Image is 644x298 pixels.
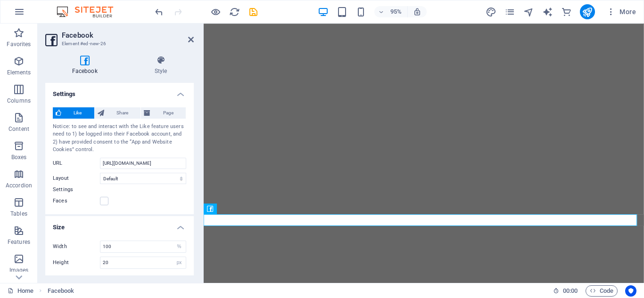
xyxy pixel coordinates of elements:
h4: Facebook [45,56,128,75]
p: Boxes [11,153,27,161]
button: 95% [374,6,408,17]
i: Reload page [229,7,240,17]
p: Tables [10,210,27,217]
span: More [606,7,636,16]
button: commerce [561,6,572,17]
button: Usercentrics [625,285,636,297]
label: Layout [53,173,100,184]
span: : [570,287,571,294]
span: Click to select. Double-click to edit [48,285,74,297]
label: Width [53,244,100,249]
span: Page [153,107,183,119]
button: text_generator [542,6,553,17]
span: 00 00 [563,285,578,297]
h4: Size [45,216,194,233]
i: AI Writer [542,7,553,17]
i: Save (Ctrl+S) [248,7,259,17]
span: Share [107,107,138,119]
p: Favorites [7,40,31,48]
button: design [486,6,497,17]
button: Page [141,107,186,119]
label: Height [53,260,100,265]
button: undo [153,6,165,17]
span: Like [64,107,91,119]
h4: Settings [45,83,194,100]
a: Click to cancel selection. Double-click to open Pages [8,285,33,297]
i: Commerce [561,7,572,17]
button: save [248,6,259,17]
button: Like [53,107,94,119]
button: pages [504,6,516,17]
img: Editor Logo [54,6,125,17]
button: publish [580,4,595,19]
h6: Session time [553,285,578,297]
h2: Facebook [62,31,194,40]
h6: 95% [388,6,404,17]
p: Elements [7,69,31,76]
p: Accordion [6,182,32,189]
div: Notice: to see and interact with the Like feature users need to 1) be logged into their Facebook ... [53,123,186,154]
span: Code [590,285,613,297]
i: Pages (Ctrl+Alt+S) [504,7,515,17]
button: Code [586,285,618,297]
nav: breadcrumb [48,285,74,297]
h4: Style [128,56,194,75]
button: navigator [523,6,535,17]
p: Features [8,238,30,246]
label: Settings [53,184,186,195]
label: Faces [53,195,100,207]
button: Share [95,107,141,119]
i: Navigator [523,7,534,17]
p: Images [9,266,29,274]
i: Design (Ctrl+Alt+Y) [486,7,496,17]
h3: Element #ed-new-26 [62,40,175,48]
i: On resize automatically adjust zoom level to fit chosen device. [413,8,421,16]
button: reload [229,6,240,17]
p: Content [8,125,29,133]
p: Columns [7,97,31,105]
button: More [603,4,640,19]
label: URL [53,158,100,169]
i: Publish [582,7,593,17]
